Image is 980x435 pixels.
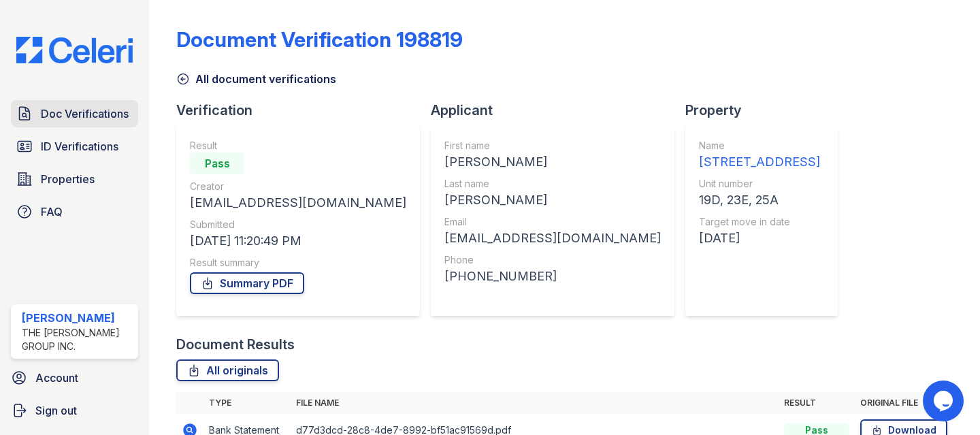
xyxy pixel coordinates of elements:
[444,229,661,248] div: [EMAIL_ADDRESS][DOMAIN_NAME]
[11,198,138,225] a: FAQ
[176,27,463,52] div: Document Verification 198819
[444,152,661,172] div: [PERSON_NAME]
[176,335,295,354] div: Document Results
[35,402,77,419] span: Sign out
[685,101,849,120] div: Property
[176,359,279,381] a: All originals
[5,364,144,391] a: Account
[190,139,406,152] div: Result
[190,231,406,251] div: [DATE] 11:20:49 PM
[699,229,820,248] div: [DATE]
[699,152,820,172] div: [STREET_ADDRESS]
[444,139,661,152] div: First name
[11,100,138,127] a: Doc Verifications
[923,381,966,421] iframe: chat widget
[176,71,336,87] a: All document verifications
[190,152,244,174] div: Pass
[41,204,63,220] span: FAQ
[699,177,820,191] div: Unit number
[444,177,661,191] div: Last name
[444,215,661,229] div: Email
[190,218,406,231] div: Submitted
[41,106,129,122] span: Doc Verifications
[41,138,118,155] span: ID Verifications
[22,310,133,326] div: [PERSON_NAME]
[291,392,779,414] th: File name
[11,165,138,193] a: Properties
[203,392,291,414] th: Type
[444,191,661,210] div: [PERSON_NAME]
[444,253,661,267] div: Phone
[699,139,820,152] div: Name
[190,256,406,270] div: Result summary
[11,133,138,160] a: ID Verifications
[855,392,953,414] th: Original file
[190,180,406,193] div: Creator
[431,101,685,120] div: Applicant
[5,37,144,63] img: CE_Logo_Blue-a8612792a0a2168367f1c8372b55b34899dd931a85d93a1a3d3e32e68fde9ad4.png
[176,101,431,120] div: Verification
[699,191,820,210] div: 19D, 23E, 25A
[41,171,95,187] span: Properties
[444,267,661,286] div: [PHONE_NUMBER]
[22,326,133,353] div: The [PERSON_NAME] Group Inc.
[35,370,78,386] span: Account
[699,215,820,229] div: Target move in date
[699,139,820,172] a: Name [STREET_ADDRESS]
[190,193,406,212] div: [EMAIL_ADDRESS][DOMAIN_NAME]
[779,392,855,414] th: Result
[190,272,304,294] a: Summary PDF
[5,397,144,424] a: Sign out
